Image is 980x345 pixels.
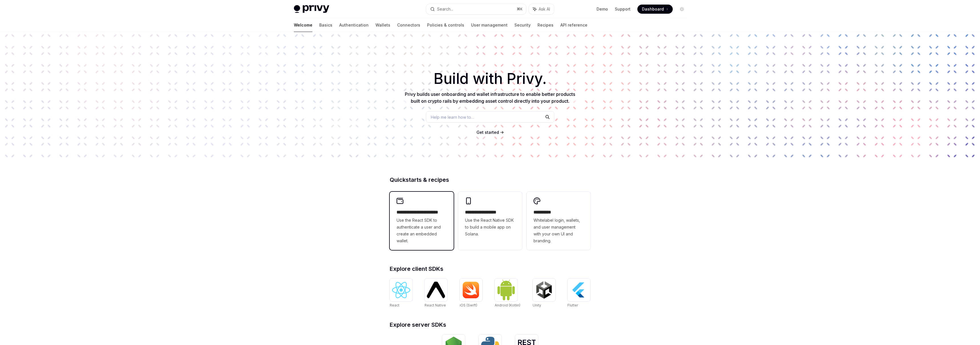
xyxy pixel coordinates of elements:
[534,217,584,244] span: Whitelabel login, wallets, and user management with your own UI and branding.
[527,192,591,250] a: **** *****Whitelabel login, wallets, and user management with your own UI and branding.
[567,279,590,308] a: FlutterFlutter
[390,266,443,272] span: Explore client SDKs
[460,279,482,308] a: iOS (Swift)iOS (Swift)
[495,303,520,307] span: Android (Kotlin)
[535,281,553,299] img: Unity
[570,281,588,299] img: Flutter
[392,282,410,298] img: React
[529,4,554,14] button: Ask AI
[495,279,520,308] a: Android (Kotlin)Android (Kotlin)
[497,279,515,300] img: Android (Kotlin)
[425,303,446,307] span: React Native
[390,322,446,328] span: Explore server SDKs
[514,18,531,32] a: Security
[437,6,453,13] div: Search...
[397,217,447,244] span: Use the React SDK to authenticate a user and create an embedded wallet.
[390,279,413,308] a: ReactReact
[533,303,541,307] span: Unity
[434,74,547,84] span: Build with Privy.
[339,18,369,32] a: Authentication
[476,130,499,135] span: Get started
[471,18,508,32] a: User management
[431,114,474,120] span: Help me learn how to…
[294,18,312,32] a: Welcome
[597,6,608,12] a: Demo
[517,7,523,11] span: ⌘ K
[405,91,575,104] span: Privy builds user onboarding and wallet infrastructure to enable better products built on crypto ...
[476,130,499,135] a: Get started
[642,6,664,12] span: Dashboard
[637,5,673,14] a: Dashboard
[560,18,587,32] a: API reference
[427,282,445,298] img: React Native
[462,281,480,298] img: iOS (Swift)
[427,18,464,32] a: Policies & controls
[390,177,449,183] span: Quickstarts & recipes
[390,303,399,307] span: React
[615,6,631,12] a: Support
[294,5,329,13] img: light logo
[677,5,686,14] button: Toggle dark mode
[375,18,390,32] a: Wallets
[539,6,550,12] span: Ask AI
[538,18,553,32] a: Recipes
[397,18,420,32] a: Connectors
[426,4,526,14] button: Search...⌘K
[567,303,578,307] span: Flutter
[533,279,555,308] a: UnityUnity
[465,217,515,237] span: Use the React Native SDK to build a mobile app on Solana.
[425,279,447,308] a: React NativeReact Native
[458,192,522,250] a: **** **** **** ***Use the React Native SDK to build a mobile app on Solana.
[460,303,477,307] span: iOS (Swift)
[319,18,332,32] a: Basics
